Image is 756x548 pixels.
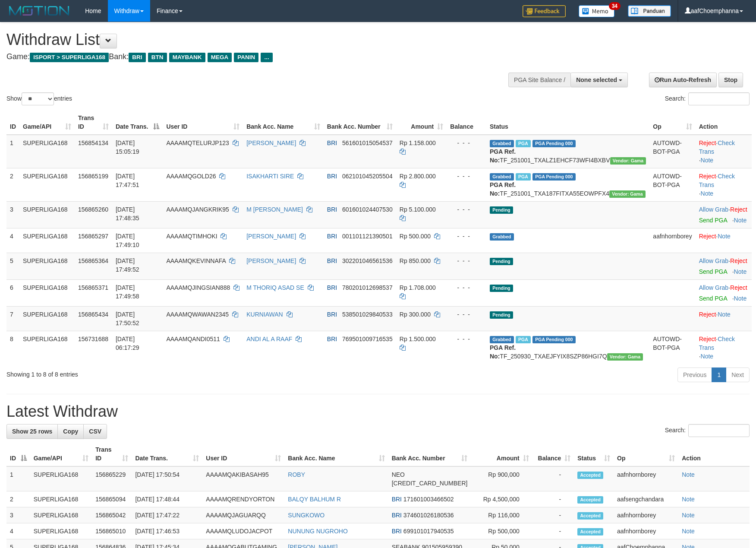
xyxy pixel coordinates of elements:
[682,471,695,478] a: Note
[78,173,108,180] span: 156865199
[19,201,75,228] td: SUPERLIGA168
[288,496,341,503] a: BALQY BALHUM R
[532,140,576,147] span: PGA Pending
[116,233,139,248] span: [DATE] 17:49:10
[78,139,108,146] span: 156854134
[246,257,296,264] a: [PERSON_NAME]
[342,336,393,342] span: Copy 769501009716535 to clipboard
[701,157,714,164] a: Note
[19,168,75,201] td: SUPERLIGA168
[490,148,516,164] b: PGA Ref. No:
[19,331,75,364] td: SUPERLIGA168
[614,523,678,539] td: aafnhornborey
[609,2,621,10] span: 34
[490,258,513,265] span: Pending
[116,257,139,273] span: [DATE] 17:49:52
[699,268,727,275] a: Send PGA
[486,110,649,135] th: Status
[486,168,649,201] td: TF_251001_TXA187FITXA55EOWPFX4
[92,466,132,491] td: 156865229
[163,110,243,135] th: User ID: activate to sort column ascending
[450,283,483,292] div: - - -
[699,233,716,240] a: Reject
[6,110,19,135] th: ID
[532,442,574,466] th: Balance: activate to sort column ascending
[83,424,107,439] a: CSV
[450,232,483,241] div: - - -
[523,5,566,17] img: Feedback.jpg
[132,491,202,507] td: [DATE] 17:48:44
[202,507,284,523] td: AAAAMQJAGUARQQ
[246,233,296,240] a: [PERSON_NAME]
[246,284,304,291] a: M THORIQ ASAD SE
[490,206,513,214] span: Pending
[116,336,139,351] span: [DATE] 06:17:29
[450,205,483,214] div: - - -
[288,528,347,535] a: NUNUNG NUGROHO
[342,233,393,240] span: Copy 001101121390501 to clipboard
[246,206,303,213] a: M [PERSON_NAME]
[699,336,735,351] a: Check Trans
[166,284,230,291] span: AAAAMQJINGSIAN888
[6,442,30,466] th: ID: activate to sort column descending
[734,268,747,275] a: Note
[516,140,531,147] span: Marked by aafsengchandara
[148,53,167,62] span: BTN
[12,428,52,435] span: Show 25 rows
[682,528,695,535] a: Note
[6,523,30,539] td: 4
[570,73,628,87] button: None selected
[6,135,19,168] td: 1
[490,336,514,343] span: Grabbed
[699,295,727,302] a: Send PGA
[490,233,514,241] span: Grabbed
[342,139,393,146] span: Copy 561601015054537 to clipboard
[532,466,574,491] td: -
[699,257,730,264] span: ·
[577,512,603,519] span: Accepted
[682,496,695,503] a: Note
[132,466,202,491] td: [DATE] 17:50:54
[208,53,232,62] span: MEGA
[166,206,229,213] span: AAAAMQJANGKRIK95
[508,73,570,87] div: PGA Site Balance /
[649,331,695,364] td: AUTOWD-BOT-PGA
[6,306,19,331] td: 7
[730,206,747,213] a: Reject
[30,442,92,466] th: Game/API: activate to sort column ascending
[6,201,19,228] td: 3
[6,491,30,507] td: 2
[610,157,646,165] span: Vendor URL: https://trx31.1velocity.biz
[734,295,747,302] a: Note
[678,442,750,466] th: Action
[712,367,726,382] a: 1
[490,173,514,181] span: Grabbed
[730,284,747,291] a: Reject
[471,523,532,539] td: Rp 500,000
[403,528,454,535] span: Copy 699101017940535 to clipboard
[665,424,750,437] label: Search:
[450,310,483,319] div: - - -
[166,336,220,342] span: AAAAMQANDI0511
[649,73,717,87] a: Run Auto-Refresh
[116,173,139,188] span: [DATE] 17:47:51
[327,233,337,240] span: BRI
[89,428,101,435] span: CSV
[696,168,752,201] td: · ·
[516,336,531,343] span: Marked by aafromsomean
[243,110,324,135] th: Bank Acc. Name: activate to sort column ascending
[327,257,337,264] span: BRI
[649,135,695,168] td: AUTOWD-BOT-PGA
[19,279,75,306] td: SUPERLIGA168
[400,206,436,213] span: Rp 5.100.000
[30,53,109,62] span: ISPORT > SUPERLIGA168
[116,139,139,155] span: [DATE] 15:05:19
[532,173,576,181] span: PGA Pending
[392,496,402,503] span: BRI
[730,257,747,264] a: Reject
[246,139,296,146] a: [PERSON_NAME]
[342,173,393,180] span: Copy 062101045205504 to clipboard
[166,139,229,146] span: AAAAMQTELURJP123
[699,206,728,213] a: Allow Grab
[699,257,728,264] a: Allow Grab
